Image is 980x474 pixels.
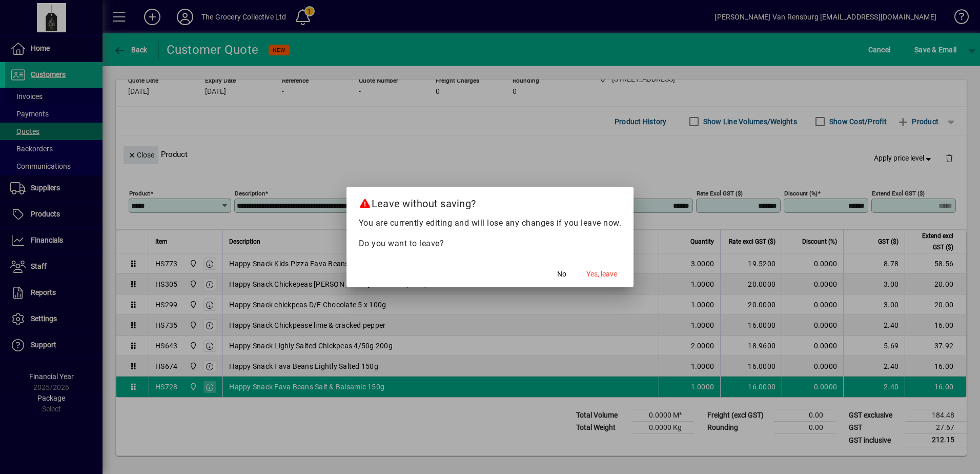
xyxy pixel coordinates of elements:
h2: Leave without saving? [346,187,634,216]
p: You are currently editing and will lose any changes if you leave now. [359,217,622,229]
span: No [557,269,566,280]
p: Do you want to leave? [359,238,622,250]
button: No [545,265,578,283]
button: Yes, leave [582,265,621,283]
span: Yes, leave [586,269,617,280]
